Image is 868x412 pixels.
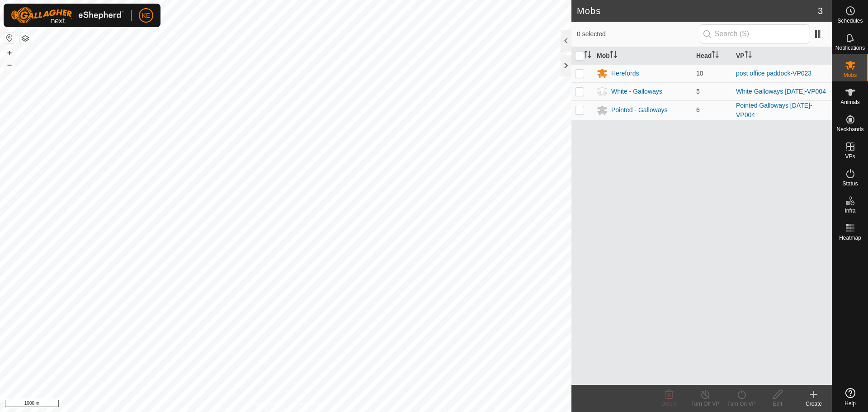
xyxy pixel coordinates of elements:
button: + [4,47,15,58]
span: Animals [840,99,860,105]
th: VP [732,47,832,65]
input: Search (S) [700,24,809,43]
th: Head [693,47,732,65]
span: 10 [696,70,703,77]
a: Help [832,384,868,410]
p-sorticon: Activate to sort [610,52,617,59]
a: White Galloways [DATE]-VP004 [736,88,826,95]
img: Gallagher Logo [11,7,124,24]
a: Contact Us [295,400,321,408]
div: Edit [759,400,796,408]
button: – [4,59,15,70]
span: Notifications [835,45,865,51]
span: Schedules [837,18,863,24]
span: Heatmap [839,235,861,241]
button: Map Layers [20,33,31,44]
p-sorticon: Activate to sort [745,52,752,59]
span: Neckbands [836,127,863,132]
span: VPs [845,154,855,159]
span: Help [844,401,856,406]
button: Reset Map [4,33,15,43]
span: Delete [661,401,677,407]
th: Mob [593,47,693,65]
div: Pointed - Galloways [611,105,668,115]
a: Privacy Policy [250,400,284,408]
div: Create [796,400,832,408]
h2: Mobs [577,5,818,16]
div: Herefords [611,69,639,78]
a: Pointed Galloways [DATE]-VP004 [736,102,812,118]
div: Turn Off VP [687,400,723,408]
p-sorticon: Activate to sort [712,52,719,59]
div: White - Galloways [611,87,662,96]
span: 0 selected [577,29,700,39]
span: KE [142,11,151,20]
span: 6 [696,106,700,114]
span: Infra [844,208,855,213]
p-sorticon: Activate to sort [584,52,591,59]
span: 5 [696,88,700,95]
span: Status [842,181,858,186]
span: Mobs [844,72,857,78]
a: post office paddock-VP023 [736,70,811,77]
div: Turn On VP [723,400,759,408]
span: 3 [818,4,823,18]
